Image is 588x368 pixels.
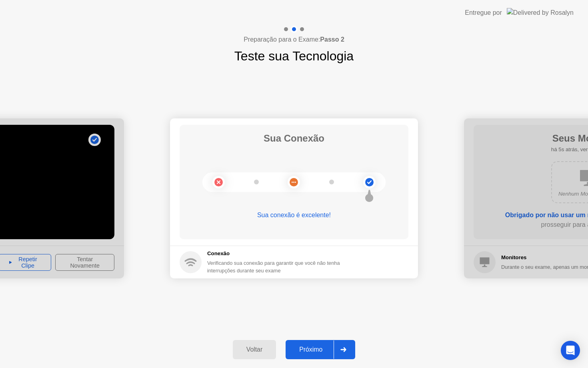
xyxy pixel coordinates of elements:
h5: Conexão [207,250,342,258]
div: Próximo [288,346,334,353]
h1: Sua Conexão [264,131,324,146]
h4: Preparação para o Exame: [244,35,344,44]
button: Voltar [233,340,276,359]
b: Passo 2 [320,36,344,43]
button: Próximo [286,340,355,359]
div: Sua conexão é excelente! [180,210,408,220]
div: Verificando sua conexão para garantir que você não tenha interrupções durante seu exame [207,259,342,274]
h1: Teste sua Tecnologia [234,46,354,66]
img: Delivered by Rosalyn [507,8,574,17]
div: Entregue por [465,8,502,18]
div: Open Intercom Messenger [561,341,580,360]
div: Voltar [235,346,274,353]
